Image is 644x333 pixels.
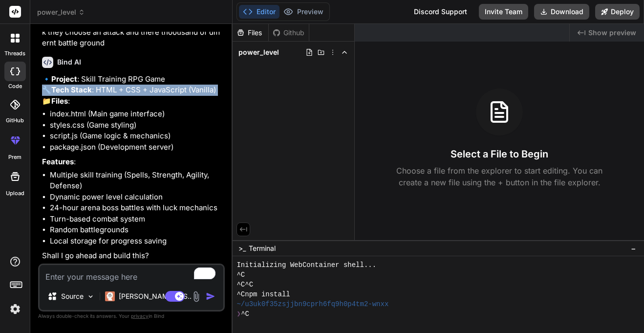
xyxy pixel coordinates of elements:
[534,4,589,20] button: Download
[479,4,528,20] button: Invite Team
[50,170,223,192] li: Multiple skill training (Spells, Strength, Agility, Defense)
[51,85,92,94] strong: Tech Stack
[8,153,21,161] label: prem
[279,5,327,19] button: Preview
[236,309,241,319] span: ❯
[105,291,115,301] img: Claude 4 Sonnet
[51,74,77,84] strong: Project
[50,224,223,236] li: Random battlegrounds
[239,5,279,19] button: Editor
[588,28,636,38] span: Show preview
[7,301,23,317] img: settings
[390,165,609,188] p: Choose a file from the explorer to start editing. You can create a new file using the + button in...
[238,244,246,253] span: >_
[629,241,638,256] button: −
[40,265,223,283] textarea: To enrich screen reader interactions, please activate Accessibility in Grammarly extension settings
[61,291,84,301] p: Source
[595,4,640,20] button: Deploy
[236,299,388,309] span: ~/u3uk0f35zsjjbn9cprh6fq9h0p4tm2-wnxx
[50,120,223,131] li: styles.css (Game styling)
[51,96,68,106] strong: Files
[238,47,279,57] span: power_level
[236,270,245,280] span: ^C
[119,291,192,301] p: [PERSON_NAME] 4 S..
[37,7,85,17] span: power_level
[269,28,309,38] div: Github
[6,116,24,125] label: GitHub
[236,280,253,289] span: ^C^C
[4,49,25,58] label: threads
[38,311,225,321] p: Always double-check its answers. Your in Bind
[236,289,290,299] span: ^Cnpm install
[631,244,636,253] span: −
[50,236,223,247] li: Local storage for progress saving
[50,214,223,225] li: Turn-based combat system
[241,309,249,319] span: ^C
[249,244,276,253] span: Terminal
[57,57,81,67] h6: Bind AI
[42,250,223,262] p: Shall I go ahead and build this?
[50,192,223,203] li: Dynamic power level calculation
[50,142,223,153] li: package.json (Development server)
[86,292,95,301] img: Pick Models
[6,189,24,198] label: Upload
[236,260,376,270] span: Initializing WebContainer shell...
[42,157,74,166] strong: Features
[50,131,223,142] li: script.js (Game logic & mechanics)
[50,109,223,120] li: index.html (Main game interface)
[206,291,215,301] img: icon
[233,28,268,38] div: Files
[8,82,22,90] label: code
[131,313,149,319] span: privacy
[451,147,548,161] h3: Select a File to Begin
[50,202,223,214] li: 24-hour arena boss battles with luck mechanics
[42,156,223,168] p: :
[408,4,473,20] div: Discord Support
[191,291,202,302] img: attachment
[42,74,223,107] p: 🔹 : Skill Training RPG Game 🔧 : HTML + CSS + JavaScript (Vanilla) 📁 :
